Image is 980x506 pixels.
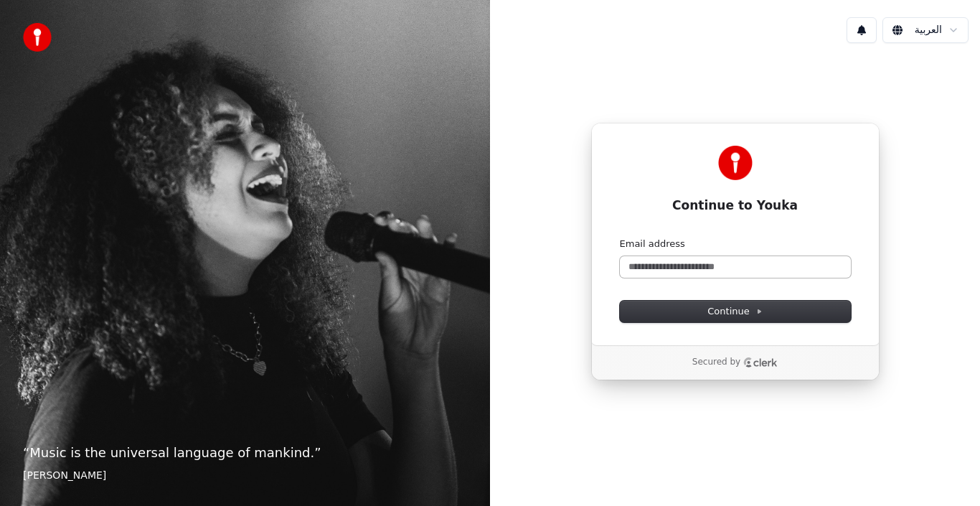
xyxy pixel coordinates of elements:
[743,357,778,367] a: Clerk logo
[620,238,685,250] label: Email address
[23,469,467,483] footer: [PERSON_NAME]
[23,23,52,52] img: youka
[692,357,740,368] p: Secured by
[620,301,851,322] button: Continue
[620,197,851,215] h1: Continue to Youka
[23,443,467,463] p: “ Music is the universal language of mankind. ”
[707,305,762,318] span: Continue
[718,146,753,180] img: Youka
